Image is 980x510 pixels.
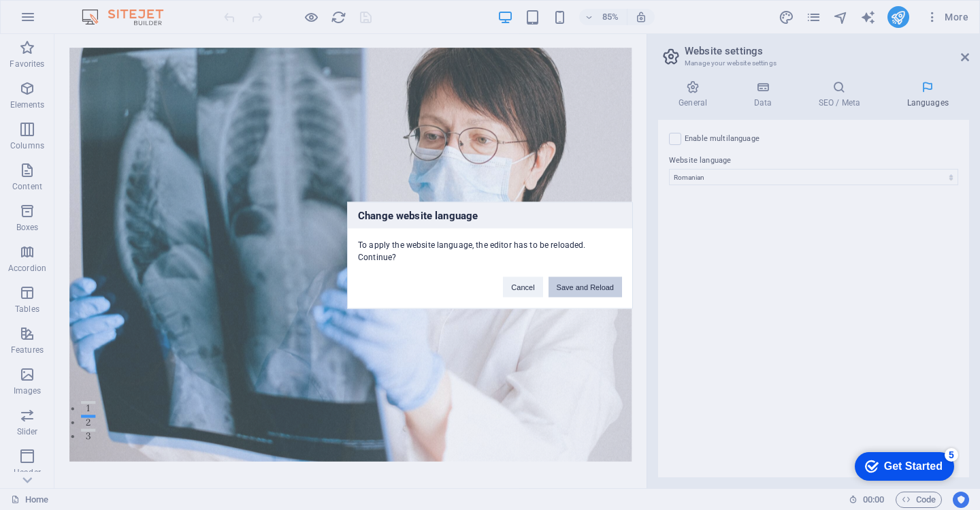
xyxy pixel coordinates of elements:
button: 1 [31,432,48,435]
div: Get Started [40,15,99,27]
button: Cancel [503,276,542,297]
div: 5 [101,3,114,16]
button: Save and Reload [549,276,622,297]
div: To apply the website language, the editor has to be reloaded. Continue? [348,228,632,263]
button: 2 [31,448,48,451]
button: 3 [31,464,48,468]
h3: Change website language [348,202,632,228]
div: Get Started 5 items remaining, 0% complete [11,7,110,35]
